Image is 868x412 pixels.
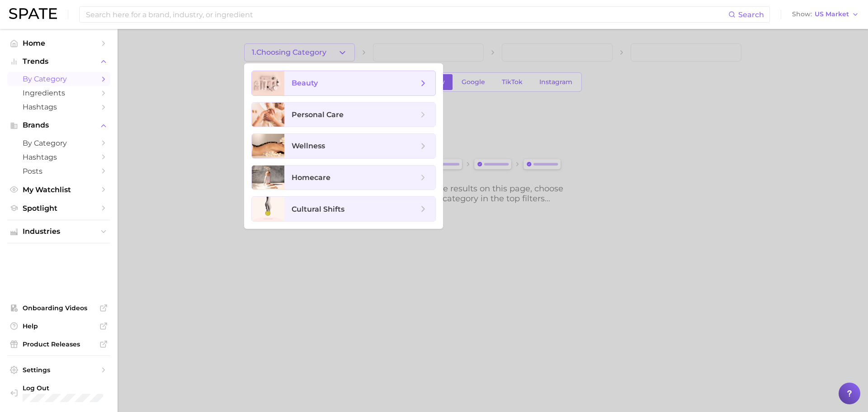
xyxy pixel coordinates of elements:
span: US Market [815,12,849,17]
span: homecare [292,173,330,182]
span: Help [23,322,95,330]
a: Hashtags [7,150,110,164]
span: by Category [23,75,95,83]
a: Help [7,319,110,333]
span: Brands [23,121,95,129]
a: Home [7,36,110,50]
a: Spotlight [7,201,110,215]
span: Spotlight [23,204,95,213]
span: Settings [23,366,95,374]
img: SPATE [9,8,57,19]
a: Posts [7,164,110,178]
button: ShowUS Market [790,9,861,20]
span: Log Out [23,384,169,392]
span: Show [792,12,812,17]
a: Log out. Currently logged in with e-mail karolina.bakalarova@hourglasscosmetics.com. [7,381,110,405]
a: Product Releases [7,337,110,351]
span: personal care [292,110,344,119]
a: Settings [7,363,110,377]
span: Hashtags [23,153,95,161]
a: Onboarding Videos [7,301,110,315]
span: beauty [292,79,318,87]
button: Industries [7,225,110,238]
a: by Category [7,72,110,86]
span: by Category [23,139,95,147]
span: Search [738,10,764,19]
span: Onboarding Videos [23,304,95,312]
a: My Watchlist [7,183,110,197]
ul: 1.Choosing Category [244,63,443,229]
span: Industries [23,227,95,236]
input: Search here for a brand, industry, or ingredient [85,7,728,22]
span: Hashtags [23,103,95,111]
span: Posts [23,167,95,175]
a: Hashtags [7,100,110,114]
span: Trends [23,57,95,66]
span: My Watchlist [23,185,95,194]
span: Ingredients [23,89,95,97]
button: Trends [7,55,110,68]
span: wellness [292,142,325,150]
a: Ingredients [7,86,110,100]
span: Home [23,39,95,47]
button: Brands [7,118,110,132]
span: Product Releases [23,340,95,348]
a: by Category [7,136,110,150]
span: cultural shifts [292,205,344,213]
